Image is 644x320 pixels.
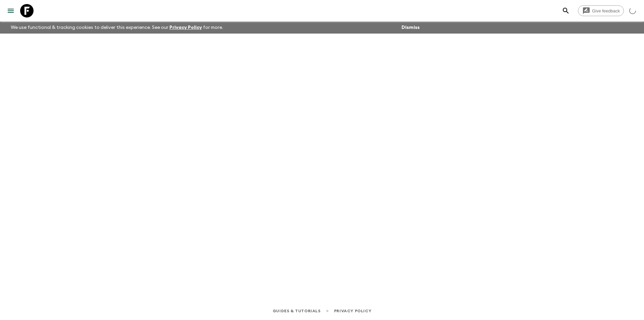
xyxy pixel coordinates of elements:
a: Give feedback [578,5,624,16]
button: Dismiss [400,23,421,32]
button: menu [4,4,17,17]
button: search adventures [559,4,573,17]
a: Privacy Policy [169,25,202,30]
a: Privacy Policy [334,307,371,315]
span: Give feedback [588,8,624,13]
a: Guides & Tutorials [273,307,321,315]
p: We use functional & tracking cookies to deliver this experience. See our for more. [8,21,226,34]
